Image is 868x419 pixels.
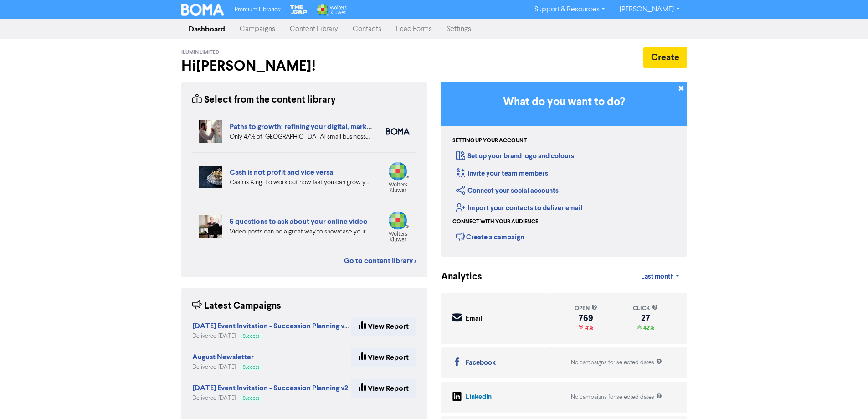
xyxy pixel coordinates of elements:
[192,383,348,393] strong: [DATE] Event Invitation - Succession Planning v2
[571,393,662,402] div: No campaigns for selected dates
[633,304,658,313] div: click
[466,392,492,403] div: LinkedIn
[466,358,496,368] div: Facebook
[643,47,687,68] button: Create
[192,354,254,361] a: August Newsletter
[441,82,687,257] div: Getting Started in BOMA
[351,379,416,398] a: View Report
[192,363,263,372] div: Delivered [DATE]
[441,270,471,284] div: Analytics
[456,169,548,178] a: Invite your team members
[282,20,345,38] a: Content Library
[456,186,559,195] a: Connect your social accounts
[181,20,232,38] a: Dashboard
[612,2,687,17] a: [PERSON_NAME]
[192,332,351,341] div: Delivered [DATE]
[822,375,868,419] iframe: Chat Widget
[386,128,410,135] img: boma
[230,122,445,131] a: Paths to growth: refining your digital, market and export strategies
[316,4,347,16] img: Wolters Kluwer
[389,20,439,38] a: Lead Forms
[192,321,391,331] strong: [DATE] Event Invitation - Succession Planning v2 (Duplicated)
[230,217,368,226] a: 5 questions to ask about your online video
[386,211,410,242] img: wolters_kluwer
[192,352,254,362] strong: August Newsletter
[192,299,281,313] div: Latest Campaigns
[455,96,673,109] h3: What do you want to do?
[456,152,574,160] a: Set up your brand logo and colours
[192,385,348,392] a: [DATE] Event Invitation - Succession Planning v2
[351,317,416,336] a: View Report
[235,7,281,13] span: Premium Libraries:
[575,304,597,313] div: open
[456,230,524,243] div: Create a campaign
[230,168,333,177] a: Cash is not profit and vice versa
[243,334,259,339] span: Success
[527,2,612,17] a: Support & Resources
[439,20,478,38] a: Settings
[575,315,597,322] div: 769
[351,348,416,367] a: View Report
[642,324,654,331] span: 42%
[641,273,674,281] span: Last month
[192,323,391,330] a: [DATE] Event Invitation - Succession Planning v2 (Duplicated)
[571,358,662,367] div: No campaigns for selected dates
[386,162,410,192] img: wolterskluwer
[192,394,348,403] div: Delivered [DATE]
[583,324,593,331] span: 4%
[634,268,687,286] a: Last month
[181,49,219,56] span: ilumin Limited
[181,4,224,16] img: BOMA Logo
[192,93,336,107] div: Select from the content library
[452,137,527,145] div: Setting up your account
[452,218,538,226] div: Connect with your audience
[230,227,372,237] div: Video posts can be a great way to showcase your product and build brand trust and connections wit...
[181,57,427,75] h2: Hi [PERSON_NAME] !
[230,132,372,142] div: Only 47% of New Zealand small businesses expect growth in 2025. We’ve highlighted four key ways y...
[243,365,259,370] span: Success
[633,315,658,322] div: 27
[345,20,389,38] a: Contacts
[230,178,372,187] div: Cash is King. To work out how fast you can grow your business, you need to look at your projected...
[456,204,582,212] a: Import your contacts to deliver email
[466,314,483,324] div: Email
[344,255,416,266] a: Go to content library >
[232,20,282,38] a: Campaigns
[288,4,308,16] img: The Gap
[243,396,259,401] span: Success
